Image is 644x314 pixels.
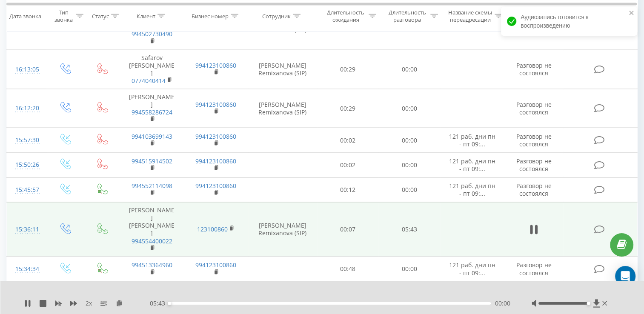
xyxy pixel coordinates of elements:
td: 00:02 [317,128,379,153]
a: 994123100860 [195,261,236,269]
span: Разговор не состоялся [516,157,551,173]
div: Клиент [137,12,155,20]
div: Accessibility label [587,302,590,305]
a: 994123100860 [195,182,236,190]
div: 15:50:26 [15,157,37,173]
td: [PERSON_NAME] Remixanova (SIP) [248,89,317,128]
td: 00:00 [378,50,440,89]
span: Разговор не состоялся [516,100,551,116]
div: Статус [92,12,109,20]
td: 00:29 [317,89,379,128]
div: Длительность разговора [386,9,428,23]
div: Бизнес номер [192,12,229,20]
a: 994123100860 [195,132,236,140]
div: Сотрудник [262,12,291,20]
td: 00:29 [317,50,379,89]
span: Разговор не состоялся [516,182,551,197]
td: 00:00 [378,89,440,128]
span: 121 раб. дни пн - пт 09:... [449,132,495,148]
td: 00:00 [378,257,440,281]
span: Разговор не состоялся [516,132,551,148]
div: Дата звонка [9,12,41,20]
div: Open Intercom Messenger [615,266,635,286]
a: 994123100860 [195,61,236,69]
td: 00:02 [317,153,379,177]
td: 00:00 [378,128,440,153]
span: Разговор не состоялся [516,61,551,77]
a: 994103699143 [132,132,172,140]
div: Accessibility label [168,302,171,305]
a: 994123100860 [195,100,236,108]
td: [PERSON_NAME] Remixanova (SIP) [248,50,317,89]
td: 00:00 [378,177,440,202]
div: 15:36:11 [15,221,37,238]
td: 00:00 [378,153,440,177]
a: 994513364960 [132,261,172,269]
div: Тип звонка [54,9,74,23]
span: 121 раб. дни пн - пт 09:... [449,261,495,277]
td: [PERSON_NAME] [120,89,184,128]
td: [PERSON_NAME] Remixanova (SIP) [248,202,317,257]
span: 2 x [86,299,92,308]
a: 994123100860 [195,157,236,165]
a: 994558286724 [132,108,172,116]
div: 16:13:05 [15,61,37,78]
td: [PERSON_NAME] [PERSON_NAME] [120,202,184,257]
a: 994552114098 [132,182,172,190]
a: 994502730490 [132,30,172,38]
td: Safarov [PERSON_NAME] [120,50,184,89]
td: 00:07 [317,202,379,257]
div: 16:12:20 [15,100,37,117]
div: Аудиозапись готовится к воспроизведению [501,7,637,36]
div: 15:34:34 [15,261,37,277]
span: - 05:43 [148,299,169,308]
a: 994554400022 [132,237,172,245]
td: 00:48 [317,257,379,281]
div: 15:45:57 [15,182,37,198]
a: 994515914502 [132,157,172,165]
span: 121 раб. дни пн - пт 09:... [449,182,495,197]
a: 0774040414 [132,77,166,85]
button: close [629,9,635,17]
div: 15:57:30 [15,132,37,148]
span: Разговор не состоялся [516,261,551,277]
span: 121 раб. дни пн - пт 09:... [449,157,495,173]
div: Длительность ожидания [325,9,367,23]
span: 00:00 [495,299,510,308]
div: Название схемы переадресации [448,9,492,23]
a: 123100860 [197,225,228,233]
td: 05:43 [378,202,440,257]
td: 00:12 [317,177,379,202]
